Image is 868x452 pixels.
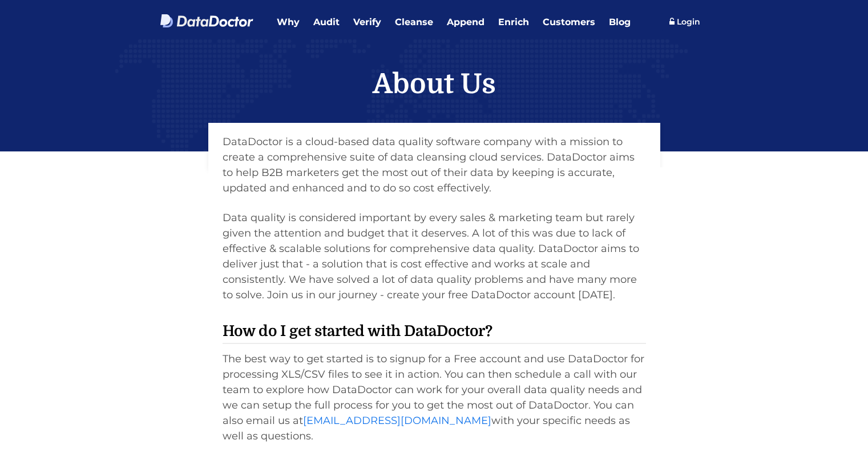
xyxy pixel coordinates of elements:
[543,17,595,27] span: Customers
[602,6,637,31] a: Blog
[491,6,536,31] a: Enrich
[223,320,646,344] h2: How do I get started with DataDoctor?
[223,349,646,447] p: The best way to get started is to signup for a Free account and use DataDoctor for processing XLS...
[346,6,388,31] a: Verify
[353,17,381,27] span: Verify
[313,17,340,27] span: Audit
[609,17,631,27] span: Blog
[498,17,529,27] span: Enrich
[277,17,300,27] span: Why
[536,6,602,31] a: Customers
[440,6,491,31] a: Append
[201,67,667,102] h1: About Us
[395,17,433,27] span: Cleanse
[223,131,646,199] p: DataDoctor is a cloud-based data quality software company with a mission to create a comprehensiv...
[388,6,440,31] a: Cleanse
[306,6,346,31] a: Audit
[661,13,708,31] a: Login
[270,6,306,31] a: Why
[447,17,485,27] span: Append
[303,414,491,427] a: [EMAIL_ADDRESS][DOMAIN_NAME]
[223,207,646,306] p: Data quality is considered important by every sales & marketing team but rarely given the attenti...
